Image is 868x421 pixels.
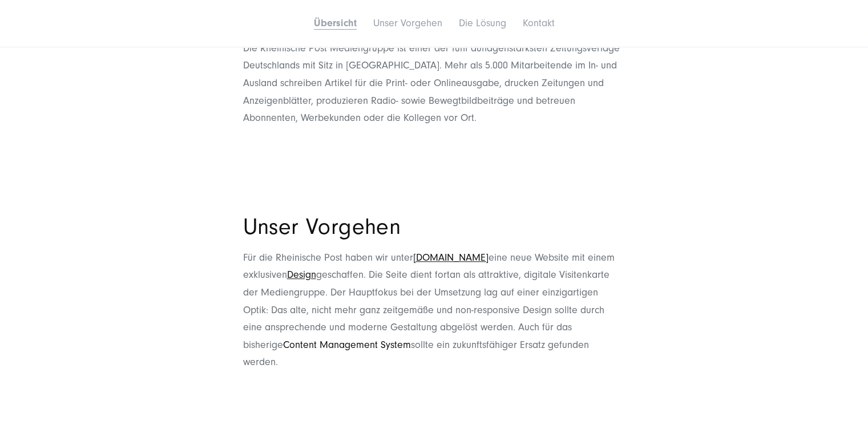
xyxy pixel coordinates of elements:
[243,42,620,124] span: Die Rheinische Post Mediengruppe ist einer der fünf auflagenstärksten Zeitungsverlage Deutschland...
[243,269,609,350] span: geschaffen. Die Seite dient fortan als attraktive, digitale Visitenkarte der Mediengruppe. Der Ha...
[243,339,589,369] span: sollte ein zukunftsfähiger Ersatz gefunden werden.
[243,252,413,264] span: Für die Rheinische Post haben wir unter
[314,17,357,29] a: Übersicht
[523,17,555,29] a: Kontakt
[459,17,506,29] a: Die Lösung
[243,216,625,238] h2: Unser Vorgehen
[373,17,442,29] a: Unser Vorgehen
[287,269,316,281] a: Design
[283,339,411,351] a: Content Management System
[413,252,488,264] a: [DOMAIN_NAME]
